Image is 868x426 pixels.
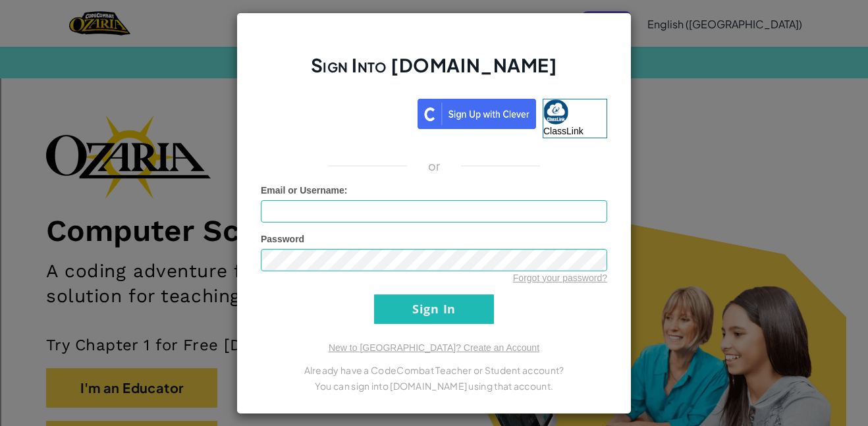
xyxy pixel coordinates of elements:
div: Options [5,53,863,65]
label: : [261,184,348,197]
input: Sign In [374,294,494,324]
div: Sign out [5,65,863,76]
img: clever_sso_button@2x.png [418,99,536,129]
h2: Sign Into [DOMAIN_NAME] [261,53,607,91]
span: ClassLink [543,126,583,136]
a: Forgot your password? [513,273,607,283]
a: New to [GEOGRAPHIC_DATA]? Create an Account [329,342,539,353]
iframe: Sign in with Google Button [254,97,418,126]
div: Rename [5,76,863,88]
span: Password [261,234,304,244]
div: Sort New > Old [5,17,863,29]
div: Move To ... [5,29,863,41]
div: Delete [5,41,863,53]
p: Already have a CodeCombat Teacher or Student account? [261,362,607,378]
div: Sort A > Z [5,5,863,17]
div: Move To ... [5,88,863,100]
p: or [428,158,441,174]
span: Email or Username [261,185,344,196]
img: classlink-logo-small.png [543,99,568,124]
p: You can sign into [DOMAIN_NAME] using that account. [261,378,607,394]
